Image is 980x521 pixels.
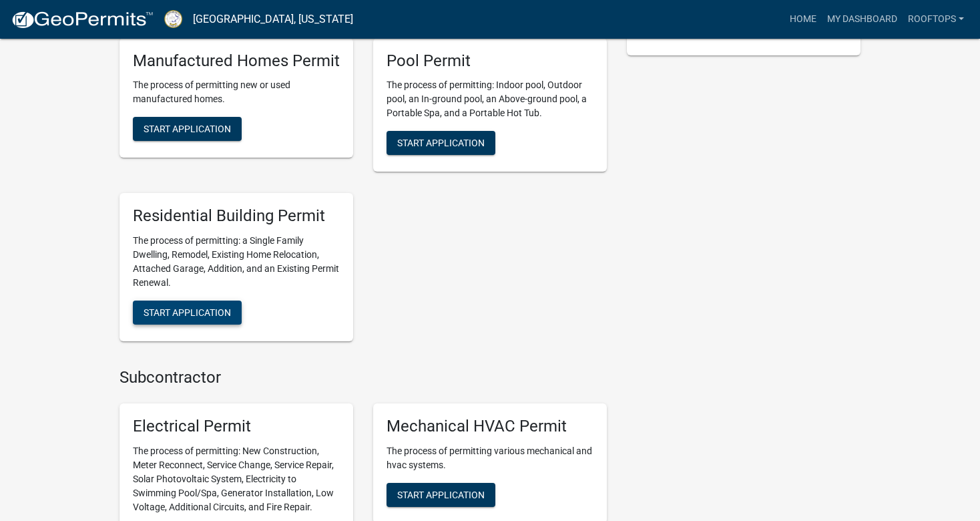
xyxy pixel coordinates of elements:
[133,51,340,71] h5: Manufactured Homes Permit
[133,417,340,436] h5: Electrical Permit
[164,10,182,28] img: Putnam County, Georgia
[387,78,593,120] p: The process of permitting: Indoor pool, Outdoor pool, an In-ground pool, an Above-ground pool, a ...
[193,8,353,31] a: [GEOGRAPHIC_DATA], [US_STATE]
[397,489,485,500] span: Start Application
[133,301,242,325] button: Start Application
[387,483,495,507] button: Start Application
[784,7,822,32] a: Home
[397,138,485,148] span: Start Application
[133,444,340,514] p: The process of permitting: New Construction, Meter Reconnect, Service Change, Service Repair, Sol...
[387,417,593,436] h5: Mechanical HVAC Permit
[144,307,231,318] span: Start Application
[387,51,593,71] h5: Pool Permit
[387,444,593,472] p: The process of permitting various mechanical and hvac systems.
[387,131,495,155] button: Start Application
[144,124,231,134] span: Start Application
[133,117,242,141] button: Start Application
[119,368,607,387] h4: Subcontractor
[133,78,340,106] p: The process of permitting new or used manufactured homes.
[903,7,969,32] a: Rooftops
[133,234,340,290] p: The process of permitting: a Single Family Dwelling, Remodel, Existing Home Relocation, Attached ...
[822,7,903,32] a: My Dashboard
[133,206,340,226] h5: Residential Building Permit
